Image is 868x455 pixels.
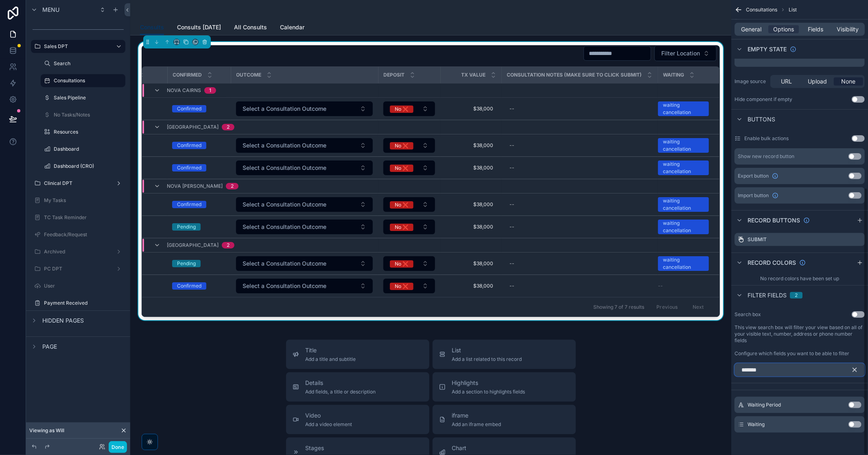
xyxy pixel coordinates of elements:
div: 2 [227,242,230,248]
label: Dashboard (CRO) [54,163,124,169]
label: Submit [748,236,767,243]
button: Select Button [236,138,373,153]
a: waiting cancellation [658,101,709,116]
a: Select Button [383,219,435,235]
button: Select Button [383,138,435,153]
button: Select Button [383,160,435,175]
div: No record colors have been set up [731,272,868,285]
button: iframeAdd an iframe embed [433,405,576,434]
button: DetailsAdd fields, a title or description [286,372,429,402]
span: Outcome [236,72,262,78]
a: Consults [DATE] [177,20,221,36]
a: Feedback/Request [31,228,125,241]
span: Select a Consultation Outcome [243,282,326,290]
a: Select Button [383,101,435,116]
a: Select Button [236,256,373,271]
a: Select Button [383,278,435,294]
span: $38,000 [448,224,493,230]
span: Stages [306,444,355,452]
span: Nova Cairns [167,87,201,94]
span: Hidden pages [42,317,84,325]
button: Select Button [236,220,373,234]
span: Highlights [452,379,525,387]
span: $38,000 [448,283,493,289]
div: -- [509,106,514,112]
a: Select Button [236,278,373,294]
a: waiting cancellation [658,138,709,153]
a: All Consults [234,20,267,36]
span: Empty state [748,45,787,53]
span: List [789,7,797,13]
div: Confirmed [177,142,201,149]
span: $38,000 [448,201,493,208]
span: Options [773,25,794,33]
span: Add a title and subtitle [306,356,356,363]
a: Sales DPT [31,40,125,53]
a: Select Button [236,101,373,116]
span: Select a Consultation Outcome [243,141,326,149]
span: Upload [808,77,827,86]
label: Consultations [54,77,120,84]
div: waiting cancellation [663,220,704,234]
label: User [44,283,124,289]
a: Confirmed [172,282,226,290]
a: Select Button [236,160,373,176]
a: Consultations [41,74,125,87]
div: 1 [209,87,211,94]
button: Select Button [236,256,373,271]
span: Add a section to highlights fields [452,389,525,395]
span: Select a Consultation Outcome [243,223,326,231]
a: Confirmed [172,105,226,112]
a: -- [506,139,653,152]
div: waiting cancellation [663,101,704,116]
a: Select Button [236,197,373,212]
a: $38,000 [445,257,496,270]
a: $38,000 [445,279,496,292]
label: My Tasks [44,197,124,204]
label: Search box [735,311,761,318]
div: -- [509,201,514,208]
button: TitleAdd a title and subtitle [286,340,429,369]
span: Buttons [748,115,775,123]
span: Export button [738,173,769,179]
a: Pending [172,260,226,267]
label: Sales DPT [44,43,109,50]
span: Deposit [384,72,405,78]
div: No ❌ [395,260,409,268]
a: No Tasks/Notes [41,108,125,121]
div: Confirmed [177,282,201,290]
button: Select Button [383,279,435,293]
div: No ❌ [395,224,409,231]
label: TC Task Reminder [44,214,124,221]
div: Pending [177,260,196,267]
a: Dashboard [41,143,125,156]
a: TC Task Reminder [31,211,125,224]
span: Title [306,346,356,354]
label: Image source [735,78,767,85]
span: Consultation Notes (Make Sure to Click SUbmit) [507,72,642,78]
label: Payment Received [44,300,124,306]
span: Import button [738,192,769,199]
a: -- [506,257,653,270]
a: waiting cancellation [658,197,709,212]
div: waiting cancellation [663,138,704,153]
button: Select Button [383,101,435,116]
a: $38,000 [445,102,496,115]
span: Add a list related to this record [452,356,522,363]
span: Visibility [837,25,859,33]
span: Fields [808,25,824,33]
a: User [31,279,125,292]
span: Tx Value [461,72,486,78]
button: HighlightsAdd a section to highlights fields [433,372,576,402]
span: -- [658,283,663,289]
a: Confirmed [172,164,226,171]
span: Nova [PERSON_NAME] [167,183,223,189]
label: PC DPT [44,266,112,272]
label: Enable bulk actions [744,135,789,142]
div: waiting cancellation [663,160,704,175]
button: VideoAdd a video element [286,405,429,434]
span: URL [781,77,792,86]
a: Select Button [383,256,435,271]
button: Select Button [236,101,373,116]
div: Confirmed [177,164,201,171]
